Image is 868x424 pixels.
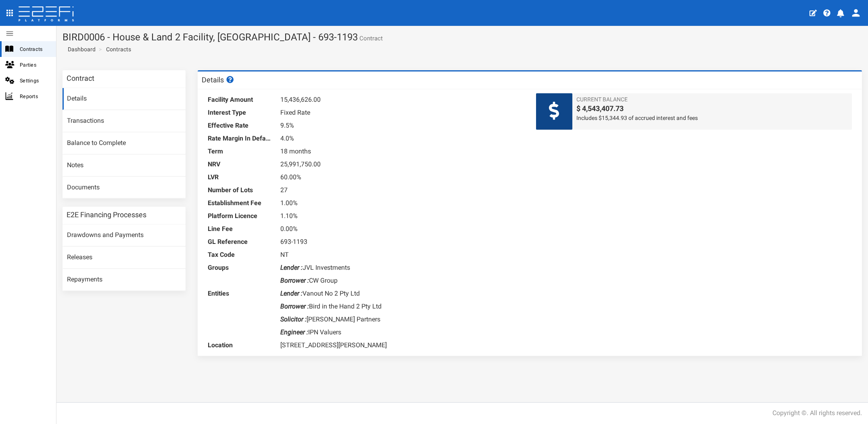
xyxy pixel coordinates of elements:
[280,328,308,336] i: Engineer :
[208,339,272,352] dt: Location
[280,235,524,248] dd: 693-1193
[280,315,307,323] i: Solicitor :
[208,106,272,119] dt: Interest Type
[280,184,524,197] dd: 27
[208,235,272,248] dt: GL Reference
[20,76,50,85] span: Settings
[63,110,186,132] a: Transactions
[65,45,96,53] a: Dashboard
[280,222,524,235] dd: 0.00%
[63,32,862,42] h1: BIRD0006 - House & Land 2 Facility, [GEOGRAPHIC_DATA] - 693-1193
[280,132,524,145] dd: 4.0%
[772,409,862,418] div: Copyright ©. All rights reserved.
[280,93,524,106] dd: 15,436,626.00
[280,248,524,261] dd: NT
[202,76,235,84] h3: Details
[63,155,186,176] a: Notes
[20,60,50,69] span: Parties
[65,46,96,52] span: Dashboard
[208,145,272,158] dt: Term
[67,75,94,82] h3: Contract
[280,277,309,284] i: Borrower :
[208,158,272,171] dt: NRV
[358,36,383,42] small: Contract
[208,93,272,106] dt: Facility Amount
[280,261,524,274] dd: JVL Investments
[280,313,524,326] dd: [PERSON_NAME] Partners
[208,132,272,145] dt: Rate Margin In Default
[208,119,272,132] dt: Effective Rate
[280,287,524,300] dd: Vanout No 2 Pty Ltd
[208,222,272,235] dt: Line Fee
[280,290,303,297] i: Lender :
[280,264,303,271] i: Lender :
[280,274,524,287] dd: CW Group
[280,300,524,313] dd: Bird in the Hand 2 Pty Ltd
[576,114,848,122] span: Includes $15,344.93 of accrued interest and fees
[208,171,272,184] dt: LVR
[208,287,272,300] dt: Entities
[63,177,186,199] a: Documents
[280,326,524,339] dd: IPN Valuers
[280,339,524,352] dd: [STREET_ADDRESS][PERSON_NAME]
[208,210,272,222] dt: Platform Licence
[63,132,186,154] a: Balance to Complete
[106,45,131,53] a: Contracts
[280,158,524,171] dd: 25,991,750.00
[208,184,272,197] dt: Number of Lots
[63,247,186,269] a: Releases
[280,171,524,184] dd: 60.00%
[20,92,50,101] span: Reports
[63,225,186,246] a: Drawdowns and Payments
[280,210,524,222] dd: 1.10%
[67,211,146,218] h3: E2E Financing Processes
[208,261,272,274] dt: Groups
[576,95,848,103] span: Current Balance
[280,145,524,158] dd: 18 months
[63,269,186,291] a: Repayments
[208,248,272,261] dt: Tax Code
[280,119,524,132] dd: 9.5%
[280,106,524,119] dd: Fixed Rate
[63,88,186,110] a: Details
[576,103,848,114] span: $ 4,543,407.73
[20,44,50,54] span: Contracts
[208,197,272,210] dt: Establishment Fee
[280,302,309,310] i: Borrower :
[280,197,524,210] dd: 1.00%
